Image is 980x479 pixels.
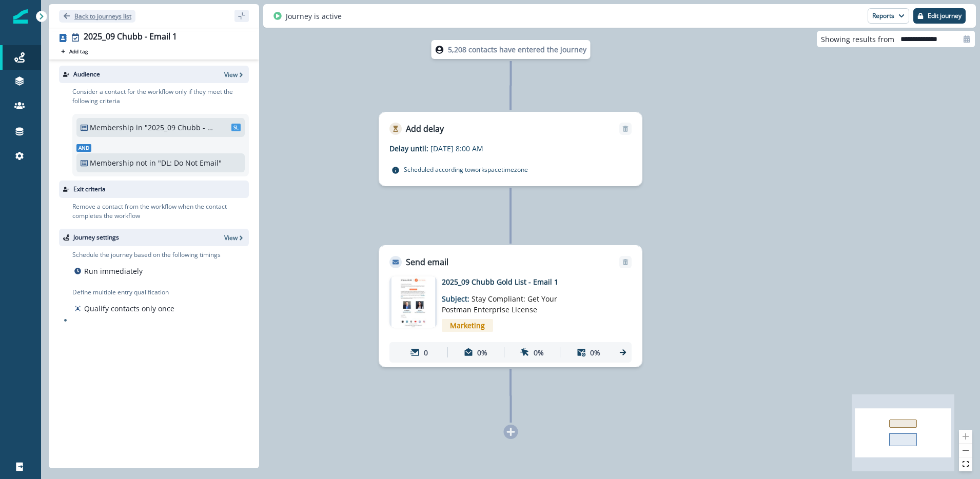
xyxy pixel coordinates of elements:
p: View [224,70,238,79]
img: email asset unavailable [391,276,435,328]
p: Consider a contact for the workflow only if they meet the following criteria [72,87,249,106]
div: Send emailRemoveemail asset unavailable2025_09 Chubb Gold List - Email 1Subject: Stay Compliant: ... [379,245,642,367]
p: 0% [534,347,544,358]
span: And [76,144,91,152]
p: "2025_09 Chubb - Free Users" [145,122,214,133]
span: SL [231,124,241,131]
div: 2025_09 Chubb - Email 1 [84,32,177,43]
p: Add tag [69,48,88,54]
img: Inflection [13,9,28,24]
button: Go back [59,10,135,23]
p: [DATE] 8:00 AM [430,143,559,154]
button: View [224,70,245,79]
p: Scheduled according to workspace timezone [404,164,528,174]
p: Audience [73,70,100,79]
g: Edge from deb055c2-1a2d-4d06-8ed2-9eece527af2b to node-add-under-e853e438-7a71-4a83-8b60-d11a6a8f... [511,369,511,423]
button: Edit journey [913,8,966,24]
p: Schedule the journey based on the following timings [72,250,221,260]
p: Showing results from [821,34,894,45]
p: 0% [590,347,600,358]
p: Run immediately [84,266,143,276]
p: Delay until: [389,143,430,154]
p: 5,208 contacts have entered the journey [448,44,586,55]
p: Exit criteria [73,185,106,194]
p: not in [136,157,156,168]
button: sidebar collapse toggle [234,10,249,22]
div: Add delayRemoveDelay until:[DATE] 8:00 AMScheduled according toworkspacetimezone [379,112,642,186]
button: fit view [959,457,972,471]
p: Membership [90,157,134,168]
p: 0 [424,347,428,358]
p: "DL: Do Not Email" [158,157,227,168]
p: Journey is active [286,11,342,22]
button: Add tag [59,47,90,55]
p: Add delay [406,123,444,135]
p: Back to journeys list [74,12,131,21]
div: 5,208 contacts have entered the journey [413,40,610,59]
p: Qualify contacts only once [84,303,174,314]
p: Send email [406,256,448,268]
p: Journey settings [73,233,119,242]
p: Remove a contact from the workflow when the contact completes the workflow [72,202,249,221]
span: Stay Compliant: Get Your Postman Enterprise License [442,294,557,314]
button: Reports [868,8,909,24]
p: Subject: [442,287,570,315]
span: Marketing [442,319,493,332]
button: View [224,233,245,242]
p: View [224,233,238,242]
g: Edge from node-dl-count to f7da6b88-cba5-42ed-ac80-88aeab7eab5a [511,61,511,110]
p: in [136,122,143,133]
p: Define multiple entry qualification [72,288,177,297]
p: 2025_09 Chubb Gold List - Email 1 [442,276,606,287]
p: Edit journey [928,12,962,19]
p: 0% [477,347,487,358]
p: Membership [90,122,134,133]
button: zoom out [959,444,972,457]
